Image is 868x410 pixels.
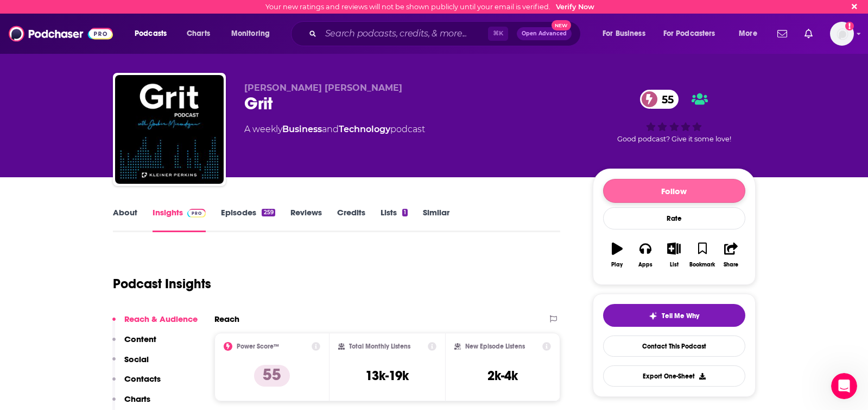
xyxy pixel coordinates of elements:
span: For Business [603,26,645,41]
div: Rate [603,207,745,229]
h2: Power Score™ [237,343,279,350]
h2: Reach [214,314,239,324]
p: Social [124,354,149,364]
a: InsightsPodchaser Pro [153,207,206,232]
p: Content [124,334,156,344]
button: List [660,235,688,275]
img: Podchaser - Follow, Share and Rate Podcasts [9,23,113,44]
button: open menu [731,25,771,42]
span: 55 [651,90,679,109]
input: Search podcasts, credits, & more... [321,25,488,42]
button: Export One-Sheet [603,365,745,387]
a: Similar [423,207,449,232]
span: New [552,20,571,30]
div: Play [611,262,623,268]
a: Credits [337,207,365,232]
div: List [670,262,679,268]
p: Charts [124,394,150,404]
a: Episodes259 [221,207,275,232]
span: For Podcasters [663,26,715,41]
button: Reach & Audience [112,314,198,334]
a: Contact This Podcast [603,336,745,357]
span: Podcasts [135,26,167,41]
button: open menu [127,25,181,42]
button: Open AdvancedNew [517,27,572,40]
div: A weekly podcast [244,123,425,136]
span: Charts [187,26,210,41]
div: Bookmark [689,262,715,268]
button: Show profile menu [830,22,854,46]
span: Open Advanced [522,31,567,36]
span: Good podcast? Give it some love! [617,135,731,143]
h2: New Episode Listens [465,343,525,350]
button: Apps [631,235,660,275]
button: open menu [656,25,731,42]
a: Reviews [290,207,322,232]
h2: Total Monthly Listens [349,343,410,350]
a: Show notifications dropdown [773,24,791,43]
button: tell me why sparkleTell Me Why [603,304,745,327]
button: Bookmark [688,235,717,275]
iframe: Intercom live chat [831,373,857,399]
span: Tell Me Why [662,312,699,320]
div: Share [724,262,738,268]
h3: 2k-4k [487,368,518,384]
div: 259 [262,209,275,216]
div: Search podcasts, credits, & more... [301,21,591,46]
a: Charts [180,25,217,42]
span: and [322,124,339,134]
p: Contacts [124,374,161,384]
img: User Profile [830,22,854,46]
a: Business [282,124,322,134]
div: Your new ratings and reviews will not be shown publicly until your email is verified. [265,3,594,11]
button: Contacts [112,374,161,394]
button: Social [112,354,149,374]
img: Grit [115,75,224,184]
span: Monitoring [231,26,270,41]
a: Show notifications dropdown [800,24,817,43]
img: Podchaser Pro [187,209,206,218]
button: Play [603,235,631,275]
button: open menu [595,25,659,42]
span: [PERSON_NAME] [PERSON_NAME] [244,83,402,93]
p: Reach & Audience [124,314,198,324]
div: 1 [402,209,408,216]
button: Content [112,334,156,354]
a: Verify Now [556,3,594,11]
button: Share [717,235,745,275]
h1: Podcast Insights [113,276,211,292]
span: More [739,26,757,41]
p: 55 [254,365,290,387]
button: Follow [603,179,745,203]
button: open menu [224,25,284,42]
svg: Email not verified [845,22,854,30]
div: 55Good podcast? Give it some love! [593,83,756,150]
span: ⌘ K [488,27,508,41]
a: 55 [640,90,679,109]
a: Technology [339,124,390,134]
h3: 13k-19k [365,368,409,384]
a: Lists1 [381,207,408,232]
span: Logged in as DanHaggerty [830,22,854,46]
a: About [113,207,137,232]
img: tell me why sparkle [649,312,657,320]
div: Apps [638,262,652,268]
